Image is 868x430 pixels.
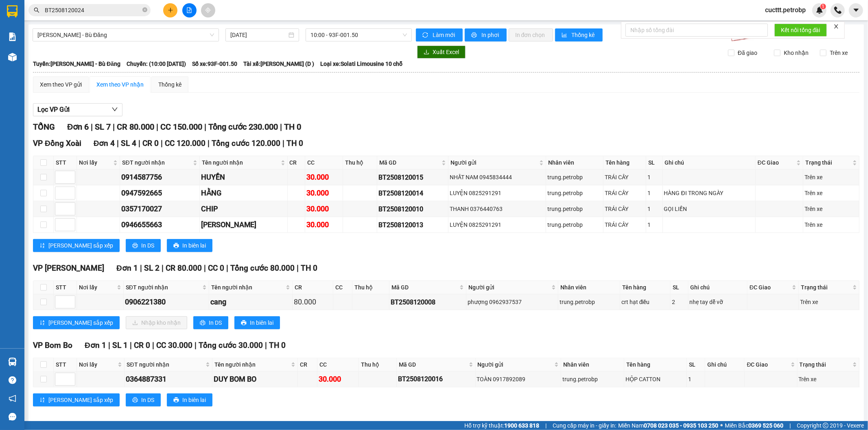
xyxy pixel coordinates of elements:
span: printer [132,397,138,404]
span: down [112,106,118,113]
button: printerIn biên lai [234,316,280,329]
span: SL 4 [121,139,136,148]
span: In DS [209,318,222,327]
span: Đơn 4 [94,139,115,148]
div: 0947592665 [121,187,198,199]
span: SĐT người nhận [122,158,191,167]
th: Thu hộ [359,358,397,371]
button: bar-chartThống kê [555,28,603,41]
div: Trên xe [805,173,858,182]
span: SĐT người nhận [127,360,203,369]
strong: 0369 525 060 [748,422,783,429]
strong: 0708 023 035 - 0935 103 250 [644,422,718,429]
span: Người gửi [468,283,550,292]
div: 0357170027 [121,203,198,215]
td: cang [209,294,293,310]
span: | [204,122,206,132]
div: Trên xe [805,204,858,213]
span: download [424,49,429,56]
span: printer [241,320,247,326]
div: 0914587756 [121,172,198,183]
div: BT2508120014 [378,188,447,198]
span: | [130,341,132,350]
span: | [282,139,284,148]
td: HẰNG [200,185,288,201]
span: SL 2 [144,263,160,273]
strong: 1900 633 818 [504,422,539,429]
span: close-circle [142,7,147,12]
span: Làm mới [433,30,456,39]
span: Miền Nam [618,421,718,430]
th: SL [646,156,662,169]
td: BT2508120010 [377,201,448,217]
span: SĐT người nhận [126,283,201,292]
th: Tên hàng [624,358,687,371]
span: CC 30.000 [156,341,192,350]
div: HÀNG ĐI TRONG NGÀY [664,189,754,198]
span: Thống kê [572,30,596,39]
input: Nhập số tổng đài [625,24,768,37]
span: | [113,122,115,132]
span: sort-ascending [39,397,45,404]
span: Cung cấp máy in - giấy in: [553,421,616,430]
div: LUYỆN 0825291291 [450,220,544,229]
div: cang [210,296,291,308]
div: 30.000 [306,187,341,199]
img: solution-icon [8,33,17,41]
span: 10:00 - 93F-001.50 [310,29,407,41]
span: | [204,263,206,273]
img: phone-icon [834,7,842,14]
span: notification [9,395,16,402]
button: downloadNhập kho nhận [126,316,187,329]
div: [PERSON_NAME] [201,219,286,230]
div: 1 [647,173,661,182]
span: ĐC Giao [758,158,795,167]
th: Ghi chú [663,156,756,169]
span: close-circle [142,7,147,14]
span: [PERSON_NAME] sắp xếp [48,241,113,250]
span: Hồ Chí Minh - Bù Đăng [37,29,214,41]
div: VP Đồng Xoài [78,7,133,26]
th: STT [54,358,77,371]
span: SL 7 [95,122,111,132]
div: BT2508120010 [378,204,447,214]
div: nhẹ tay dễ vỡ [690,298,746,306]
span: message [9,413,16,421]
div: TOÀN 0917892089 [477,375,560,384]
span: Trạng thái [800,360,851,369]
input: Tìm tên, số ĐT hoặc mã đơn [45,6,141,15]
span: Đơn 6 [67,122,89,132]
td: BT2508120013 [377,217,448,233]
td: CHIP [200,201,288,217]
span: Tổng cước 80.000 [230,263,295,273]
button: Kết nối tổng đài [774,24,827,37]
th: Thu hộ [343,156,377,169]
td: 0914587756 [120,169,199,185]
span: Nơi lấy [79,283,115,292]
th: CC [333,281,352,294]
span: aim [205,7,211,13]
div: BT2508120016 [398,374,474,384]
div: phượng 0962937537 [468,298,557,306]
th: Thu hộ [352,281,389,294]
div: trung.petrobp [547,220,602,229]
span: | [138,139,140,148]
span: | [195,341,197,350]
span: Đơn 1 [116,263,138,273]
div: trung.petrobp [560,298,619,306]
span: sync [422,32,429,39]
span: Miền Bắc [725,421,783,430]
span: TỔNG [33,122,55,132]
span: 1 [822,4,824,9]
span: Tên người nhận [202,158,279,167]
th: STT [54,156,77,169]
span: Mã GD [399,360,467,369]
span: Nhận: [78,8,97,16]
div: LUYỆN 0825291291 [450,189,544,198]
span: Tổng cước 230.000 [208,122,278,132]
img: warehouse-icon [8,358,17,366]
div: 0946655663 [121,219,198,230]
button: printerIn DS [126,239,161,252]
span: SL 1 [112,341,128,350]
span: VP [PERSON_NAME] [33,263,104,273]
